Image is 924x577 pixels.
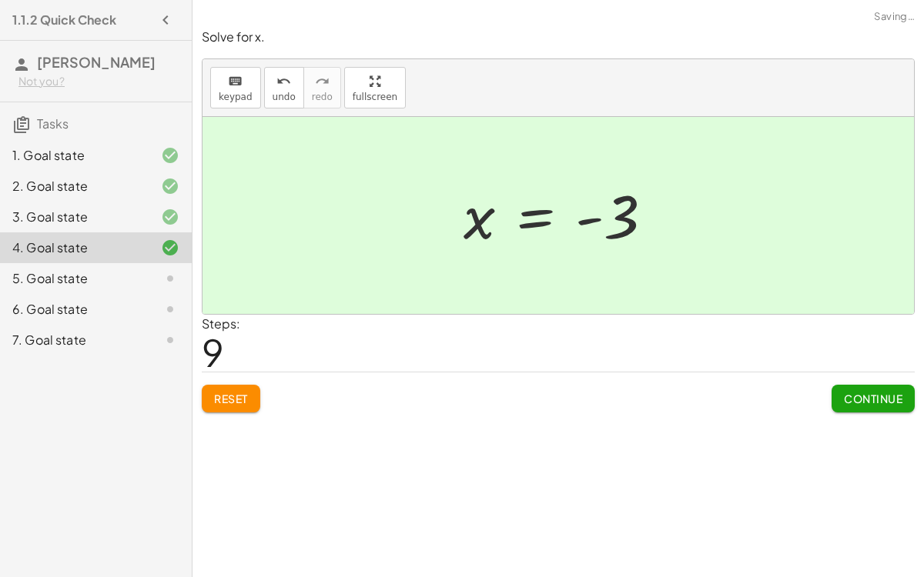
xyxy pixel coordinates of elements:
[353,92,397,102] span: fullscreen
[12,208,136,226] div: 3. Goal state
[315,72,330,91] i: redo
[210,67,261,108] button: keyboardkeypad
[832,385,915,412] button: Continue
[214,392,248,405] span: Reset
[12,11,116,29] h4: 1.1.2 Quick Check
[273,92,296,102] span: undo
[874,9,915,25] span: Saving…
[303,67,341,108] button: redoredo
[161,300,179,319] i: Task not started.
[276,72,291,91] i: undo
[312,92,333,102] span: redo
[202,329,224,375] span: 9
[37,115,69,132] span: Tasks
[12,269,136,288] div: 5. Goal state
[12,238,136,257] div: 4. Goal state
[12,300,136,319] div: 6. Goal state
[344,67,406,108] button: fullscreen
[18,74,179,89] div: Not you?
[161,238,179,257] i: Task finished and correct.
[161,269,179,288] i: Task not started.
[12,177,136,195] div: 2. Goal state
[12,331,136,349] div: 7. Goal state
[264,67,304,108] button: undoundo
[202,28,915,46] p: Solve for x.
[161,146,179,165] i: Task finished and correct.
[844,392,902,405] span: Continue
[161,208,179,226] i: Task finished and correct.
[202,385,260,412] button: Reset
[202,315,240,332] label: Steps:
[219,92,253,102] span: keypad
[161,177,179,195] i: Task finished and correct.
[161,331,179,349] i: Task not started.
[12,146,136,165] div: 1. Goal state
[37,53,156,71] span: [PERSON_NAME]
[228,72,243,91] i: keyboard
